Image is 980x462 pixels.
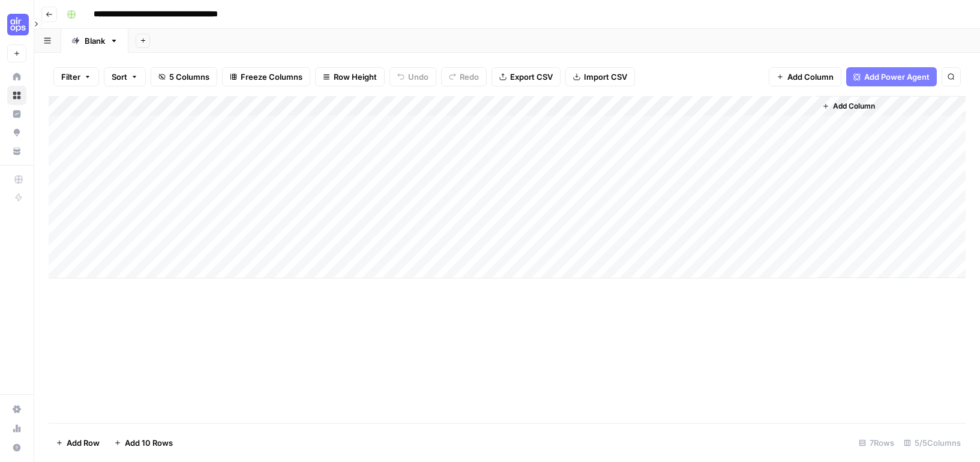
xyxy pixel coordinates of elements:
span: Row Height [334,71,377,83]
button: Filter [53,67,99,86]
span: Redo [460,71,479,83]
button: Add Column [769,67,841,86]
div: Blank [85,35,105,47]
span: Sort [112,71,127,83]
img: Cohort 5 Logo [7,14,29,35]
button: Import CSV [565,67,635,86]
button: Row Height [315,67,385,86]
a: Your Data [7,142,26,161]
button: Add 10 Rows [107,433,180,452]
button: Help + Support [7,438,26,457]
a: Opportunities [7,123,26,142]
span: Add Column [833,101,875,112]
button: Freeze Columns [222,67,310,86]
span: Undo [408,71,428,83]
span: Add Column [787,71,834,83]
button: Add Power Agent [846,67,937,86]
span: Add Power Agent [864,71,930,83]
span: Export CSV [510,71,553,83]
button: 5 Columns [151,67,217,86]
span: 5 Columns [169,71,209,83]
button: Add Column [817,98,880,114]
span: Add 10 Rows [125,437,173,449]
button: Add Row [49,433,107,452]
span: Import CSV [584,71,627,83]
a: Browse [7,86,26,105]
span: Add Row [67,437,100,449]
span: Freeze Columns [241,71,302,83]
span: Filter [61,71,80,83]
a: Settings [7,400,26,419]
div: 5/5 Columns [899,433,966,452]
div: 7 Rows [854,433,899,452]
a: Insights [7,104,26,124]
button: Export CSV [492,67,561,86]
button: Workspace: Cohort 5 [7,10,26,40]
button: Sort [104,67,146,86]
button: Redo [441,67,487,86]
button: Undo [389,67,436,86]
a: Blank [61,29,128,53]
a: Home [7,67,26,86]
a: Usage [7,419,26,438]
